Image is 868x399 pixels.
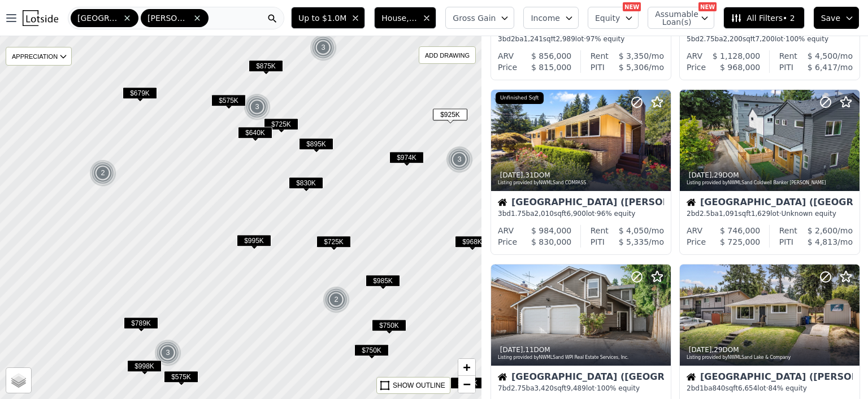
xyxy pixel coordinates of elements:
[127,360,162,376] div: $998K
[366,275,400,287] span: $985K
[731,12,795,24] span: All Filters • 2
[323,286,350,313] img: g1.png
[264,118,298,130] span: $725K
[720,237,760,246] span: $ 725,000
[89,159,116,187] div: 2
[455,236,489,252] div: $968K
[619,226,649,235] span: $ 4,050
[89,159,117,187] img: g1.png
[289,177,323,189] span: $830K
[619,237,649,246] span: $ 5,335
[354,344,389,356] span: $750K
[498,171,665,180] div: , 31 DOM
[498,209,664,218] div: 3 bd 1.75 ba sqft lot · 96% equity
[738,384,757,392] span: 6,654
[687,345,854,354] div: , 29 DOM
[720,226,760,235] span: $ 746,000
[591,236,605,248] div: PITI
[808,51,837,60] span: $ 4,500
[698,2,717,11] div: NEW
[372,319,406,336] div: $750K
[619,51,649,60] span: $ 3,350
[797,225,853,236] div: /mo
[419,47,475,63] div: ADD DRAWING
[524,35,543,43] span: 1,241
[779,62,793,73] div: PITI
[124,317,158,329] span: $789K
[249,60,283,72] span: $875K
[299,138,333,154] div: $895K
[147,12,190,24] span: [PERSON_NAME] ([GEOGRAPHIC_DATA])
[808,226,837,235] span: $ 2,600
[687,225,702,236] div: ARV
[591,225,609,236] div: Rent
[455,236,489,248] span: $968K
[609,50,664,62] div: /mo
[498,236,517,248] div: Price
[6,368,31,393] a: Layers
[310,34,337,61] div: 3
[491,89,670,255] a: [DATE],31DOMListing provided byNWMLSand COMPASSUnfinished SqftHouse[GEOGRAPHIC_DATA] ([PERSON_NAM...
[687,50,702,62] div: ARV
[164,371,198,387] div: $575K
[498,354,665,361] div: Listing provided by NWMLS and WPI Real Estate Services, Inc.
[372,319,406,331] span: $750K
[808,237,837,246] span: $ 4,813
[719,210,738,218] span: 1,091
[793,62,853,73] div: /mo
[389,151,424,168] div: $974K
[797,50,853,62] div: /mo
[531,237,571,246] span: $ 830,000
[154,339,182,366] img: g1.png
[450,377,485,393] div: $980K
[609,225,664,236] div: /mo
[531,226,571,235] span: $ 984,000
[237,235,271,251] div: $995K
[535,210,554,218] span: 2,010
[123,87,157,99] span: $679K
[655,10,691,26] span: Assumable Loan(s)
[687,171,854,180] div: , 29 DOM
[756,35,775,43] span: 7,200
[498,225,514,236] div: ARV
[689,171,712,179] time: 2025-08-08 22:27
[244,93,271,120] img: g1.png
[127,360,162,372] span: $998K
[498,372,664,384] div: [GEOGRAPHIC_DATA] ([GEOGRAPHIC_DATA])
[498,180,665,187] div: Listing provided by NWMLS and COMPASS
[687,209,853,218] div: 2 bd 2.5 ba sqft lot · Unknown equity
[249,60,283,76] div: $875K
[6,47,72,66] div: APPRECIATION
[713,51,761,60] span: $ 1,128,000
[264,118,298,135] div: $725K
[648,7,714,29] button: Assumable Loan(s)
[211,94,246,111] div: $575K
[751,210,770,218] span: 1,629
[446,146,474,173] img: g1.png
[720,63,760,72] span: $ 968,000
[291,7,365,29] button: Up to $1.0M
[316,236,351,248] span: $725K
[687,384,853,393] div: 2 bd 1 ba sqft lot · 84% equity
[498,50,514,62] div: ARV
[687,354,854,361] div: Listing provided by NWMLS and Lake & Company
[779,225,797,236] div: Rent
[289,177,323,193] div: $830K
[433,109,467,120] span: $925K
[374,7,436,29] button: House, Multifamily
[687,236,706,248] div: Price
[154,339,181,366] div: 3
[299,138,333,150] span: $895K
[310,34,337,61] img: g1.png
[164,371,198,383] span: $575K
[453,12,496,24] span: Gross Gain
[687,198,696,207] img: House
[619,63,649,72] span: $ 5,306
[687,34,853,44] div: 5 bd 2.75 ba sqft lot · 100% equity
[687,372,853,384] div: [GEOGRAPHIC_DATA] ([PERSON_NAME][GEOGRAPHIC_DATA])
[463,377,471,391] span: −
[496,92,544,105] div: Unfinished Sqft
[500,346,523,354] time: 2025-08-08 21:56
[458,376,475,393] a: Zoom out
[591,62,605,73] div: PITI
